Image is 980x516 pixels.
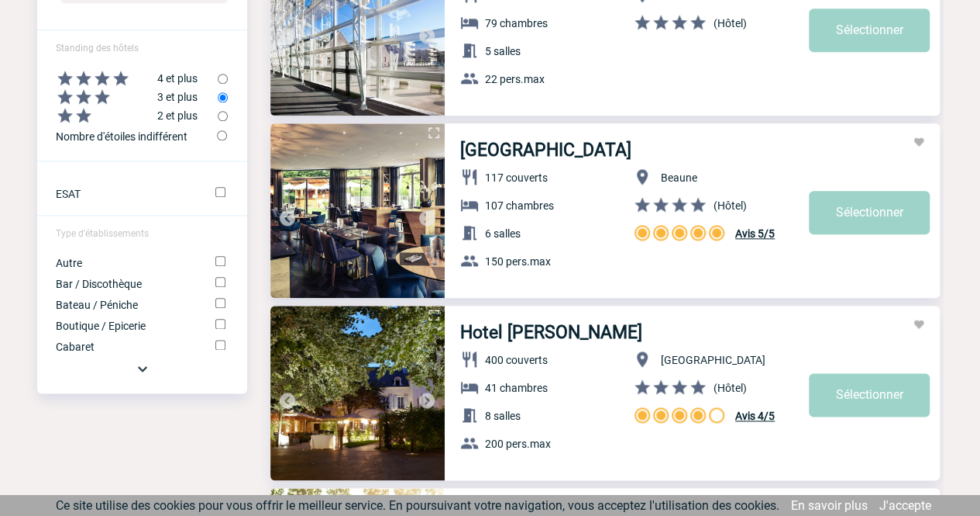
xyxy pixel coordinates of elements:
[485,382,548,394] span: 41 chambres
[661,354,765,366] span: [GEOGRAPHIC_DATA]
[56,278,194,290] label: Bar / Discothèque
[879,498,931,513] a: J'accepte
[460,140,631,161] a: [GEOGRAPHIC_DATA]
[485,354,548,366] span: 400 couverts
[56,341,194,353] label: Cabaret
[735,227,775,240] span: Avis 5/5
[714,382,747,394] span: (Hôtel)
[56,299,194,311] label: Bateau / Péniche
[809,191,930,234] a: Sélectionner
[37,69,218,88] label: 4 et plus
[735,410,775,422] span: Avis 4/5
[661,171,697,184] span: Beaune
[460,41,479,60] img: baseline_meeting_room_white_24dp-b.png
[633,350,652,369] img: baseline_location_on_white_24dp-b.png
[485,199,554,212] span: 107 chambres
[37,106,218,125] label: 2 et plus
[270,306,445,480] img: 1.jpg
[460,196,479,214] img: baseline_hotel_white_24dp-b.png
[714,199,747,212] span: (Hôtel)
[56,320,194,332] label: Boutique / Epicerie
[460,168,479,186] img: baseline_restaurant_white_24dp-b.png
[485,410,521,422] span: 8 salles
[633,168,652,186] img: baseline_location_on_white_24dp-b.png
[56,43,139,54] span: Standing des hôtels
[460,406,479,424] img: baseline_meeting_room_white_24dp-b.png
[460,434,479,452] img: baseline_group_white_24dp-b.png
[37,88,218,106] label: 3 et plus
[56,125,218,146] label: Nombre d'étoiles indifférent
[460,251,479,270] img: baseline_group_white_24dp-b.png
[460,69,479,88] img: baseline_group_white_24dp-b.png
[56,257,194,269] label: Autre
[485,45,521,57] span: 5 salles
[56,228,149,239] span: Type d'établissements
[809,373,930,417] a: Sélectionner
[460,13,479,32] img: baseline_hotel_white_24dp-b.png
[485,438,551,450] span: 200 pers.max
[809,9,930,52] a: Sélectionner
[485,171,548,184] span: 117 couverts
[791,498,868,513] a: En savoir plus
[485,227,521,240] span: 6 salles
[913,136,925,148] img: Ajouter aux favoris
[913,318,925,331] img: Ajouter aux favoris
[460,350,479,369] img: baseline_restaurant_white_24dp-b.png
[460,378,479,397] img: baseline_hotel_white_24dp-b.png
[485,73,545,85] span: 22 pers.max
[56,188,194,200] label: ESAT
[460,322,642,343] a: Hotel [PERSON_NAME]
[56,498,779,513] span: Ce site utilise des cookies pour vous offrir le meilleur service. En poursuivant votre navigation...
[485,255,551,268] span: 150 pers.max
[714,17,747,29] span: (Hôtel)
[460,223,479,242] img: baseline_meeting_room_white_24dp-b.png
[485,17,548,29] span: 79 chambres
[270,123,445,298] img: 1.jpg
